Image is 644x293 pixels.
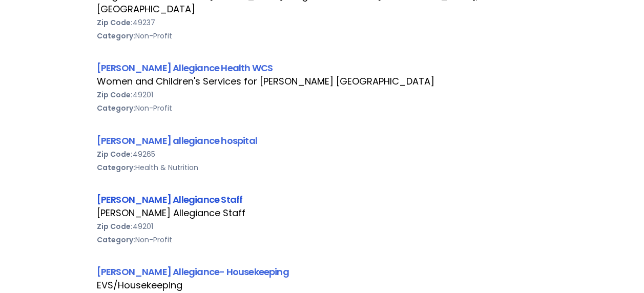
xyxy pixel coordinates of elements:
[97,161,548,174] div: Health & Nutrition
[97,16,548,29] div: 49237
[97,75,548,88] div: Women and Children's Services for [PERSON_NAME] [GEOGRAPHIC_DATA]
[97,265,548,279] div: [PERSON_NAME] Allegiance- Housekeeping
[97,233,548,246] div: Non-Profit
[97,279,548,292] div: EVS/Housekeeping
[97,148,548,161] div: 49265
[97,90,133,100] b: Zip Code:
[97,17,133,28] b: Zip Code:
[97,61,273,74] a: [PERSON_NAME] Allegiance Health WCS
[97,101,548,115] div: Non-Profit
[97,88,548,101] div: 49201
[97,61,548,75] div: [PERSON_NAME] Allegiance Health WCS
[97,221,133,232] b: Zip Code:
[97,134,548,148] div: [PERSON_NAME] allegiance hospital
[97,149,133,159] b: Zip Code:
[97,235,135,245] b: Category:
[97,265,289,278] a: [PERSON_NAME] Allegiance- Housekeeping
[97,193,548,206] div: [PERSON_NAME] Allegiance Staff
[97,134,257,147] a: [PERSON_NAME] allegiance hospital
[97,103,135,113] b: Category:
[97,206,548,220] div: [PERSON_NAME] Allegiance Staff
[97,162,135,173] b: Category:
[97,31,135,41] b: Category:
[97,220,548,233] div: 49201
[97,193,243,206] a: [PERSON_NAME] Allegiance Staff
[97,29,548,43] div: Non-Profit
